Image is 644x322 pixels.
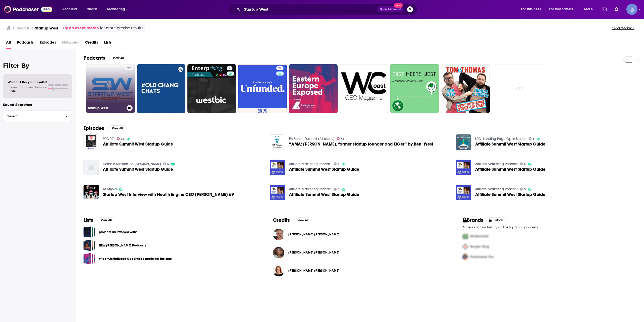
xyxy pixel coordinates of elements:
span: Podcasts [17,38,34,49]
button: Keith Allen WestKeith Allen West [273,226,446,242]
h2: Lists [84,217,93,223]
span: 5 [338,188,340,190]
button: Melinda Briana EplerMelinda Briana Epler [273,263,446,279]
a: Affiliate Summit West Startup Guide [456,160,471,175]
span: Affiliate Summit West Startup Guide [475,167,545,171]
span: Networks [62,38,79,49]
a: CreditsView All [273,217,312,223]
a: PPC 101 [103,137,115,141]
a: Affiliate Marketing Podcast [289,162,332,166]
span: NEW Jessica Podcasts [84,240,95,251]
span: 5 [524,188,526,190]
h3: Startup West [35,26,58,30]
img: Startup West Interview with Health Engine CEO Marcus Tan Ep 69 [84,185,99,200]
img: First Pro Logo [461,231,470,241]
button: View All [97,217,115,223]
a: Affiliate Summit West Startup Guide [289,167,359,171]
button: open menu [546,5,581,13]
h2: Brands [463,217,484,223]
button: open menu [517,5,547,13]
h2: Filter By [3,62,72,69]
span: Choose a tab above to access filters. [8,85,47,92]
h3: Search [17,26,29,30]
span: Affiliate Summit West Startup Guide [475,192,545,197]
span: For Business [521,6,541,13]
a: Credits [85,38,98,49]
button: open menu [104,5,132,13]
span: McDonalds [470,234,489,238]
img: User Profile [626,4,637,15]
a: Affiliate Summit West Startup Guide [103,167,173,171]
a: Show notifications dropdown [600,5,609,14]
span: Logged in as Spiral5-G1 [626,4,637,15]
span: 43 [341,138,345,140]
span: “AMA: [PERSON_NAME], former startup founder and EtGer” by Ben_West [289,142,433,146]
img: Affiliate Summit West Startup Guide [456,185,471,200]
img: Affiliate Summit West Startup Guide [270,160,285,175]
button: open menu [581,5,599,13]
h2: Podcasts [84,55,105,61]
a: 27Startup West [86,64,135,113]
a: Keith Allen West [288,232,339,236]
span: Monitoring [107,6,125,13]
a: 5 [163,162,169,165]
span: 5 [338,163,340,165]
button: Select [3,111,72,122]
img: J. Rosemarie [273,247,284,258]
a: Melinda Briana Epler [288,269,339,273]
img: Melinda Briana Epler [273,265,284,276]
img: Podchaser - Follow, Share and Rate Podcasts [4,5,52,14]
a: NEW [PERSON_NAME] Podcasts [99,243,146,248]
button: open menu [59,5,84,13]
a: Affiliate Marketing Podcast [475,162,518,166]
a: Affiliate Summit West Startup Guide [270,185,285,200]
a: 21 [276,66,284,70]
span: 5 [533,138,535,140]
a: LPO: Landing Page Optimization [475,137,527,141]
a: Startup West Interview with Health Engine CEO Marcus Tan Ep 69 [103,192,234,197]
a: projects i'm involved with! [99,229,137,235]
a: Affiliate Marketing Podcast [475,187,518,191]
button: View All [108,125,126,131]
span: 2 [229,66,230,71]
button: Send feedback [611,26,636,30]
a: Lists [104,38,112,49]
span: #PoetryIsNotDead Good vibes poetry for the soul [84,253,95,264]
a: projects i'm involved with! [84,226,95,238]
p: Access sponsor history on the top 5,000 podcasts. [463,225,636,229]
a: 43 [337,137,345,140]
img: Affiliate Summit West Startup Guide [84,160,99,175]
a: All [6,38,11,49]
a: Episodes [40,38,56,49]
button: View All [109,55,127,61]
span: [PERSON_NAME] [PERSON_NAME] [288,269,339,273]
a: Affiliate Summit West Startup Guide [456,134,471,150]
img: Third Pro Logo [461,252,470,262]
a: J. Rosemarie [288,251,339,255]
span: for more precise results [100,25,143,31]
a: Show notifications dropdown [613,5,620,14]
h2: Credits [273,217,290,223]
a: 2 [227,66,232,70]
span: 21 [278,66,281,71]
img: Affiliate Summit West Startup Guide [84,134,99,150]
button: Open AdvancedNew [378,6,403,12]
a: AskAlyka [103,187,117,191]
img: “AMA: Ben West, former startup founder and EtGer” by Ben_West [270,134,285,150]
button: Unlock [485,217,507,223]
a: 5 [520,188,526,191]
a: Charts [83,5,100,13]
